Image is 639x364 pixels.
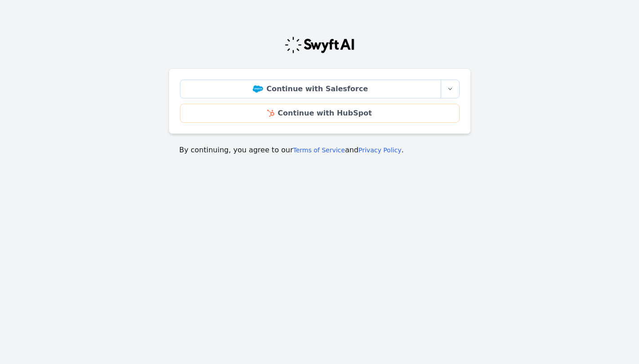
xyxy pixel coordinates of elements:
[180,80,441,98] a: Continue with Salesforce
[179,145,460,155] p: By continuing, you agree to our and .
[293,146,345,154] a: Terms of Service
[358,146,401,154] a: Privacy Policy
[267,110,274,117] img: HubSpot
[284,36,355,54] img: Swyft Logo
[180,104,460,123] a: Continue with HubSpot
[253,85,263,93] img: Salesforce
